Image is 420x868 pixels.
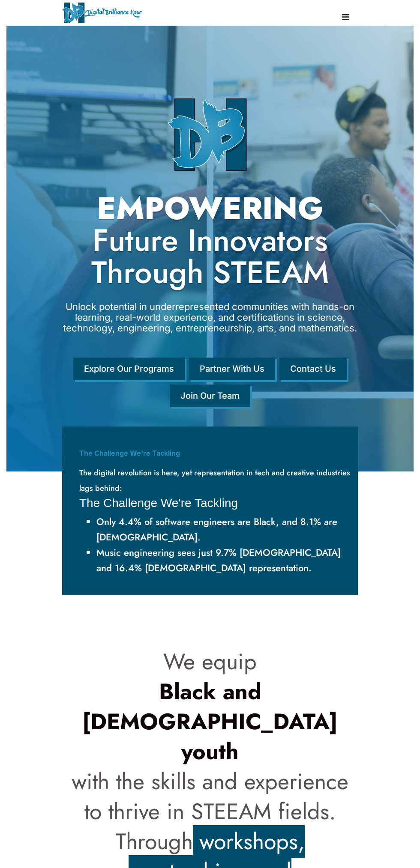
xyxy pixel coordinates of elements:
[170,385,250,407] a: Join Our Team
[79,496,238,510] h3: The Challenge We're Tackling
[342,13,349,21] i: Navigation
[165,90,255,179] img: Image
[279,358,347,380] a: Contact Us
[73,358,185,380] a: Explore Our Programs
[79,465,358,496] h5: The digital revolution is here, yet representation in tech and creative industries lags behind:
[62,192,358,289] h2: Future Innovators Through STEEAM
[62,301,358,334] p: Unlock potential in underrepresented communities with hands-on learning, real-world experience, a...
[96,514,358,545] li: Only 4.4% of software engineers are Black, and 8.1% are [DEMOGRAPHIC_DATA].
[62,3,142,23] img: Digital Brilliance Hour
[377,827,420,868] iframe: Chat Widget
[189,358,275,380] a: Partner With Us
[96,545,358,576] li: Music engineering sees just 9.7% [DEMOGRAPHIC_DATA] and 16.4% [DEMOGRAPHIC_DATA] representation.
[79,448,180,458] h3: The Challenge We're Tackling
[62,677,358,767] strong: Black and [DEMOGRAPHIC_DATA] youth
[62,192,358,224] strong: EMPOWERING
